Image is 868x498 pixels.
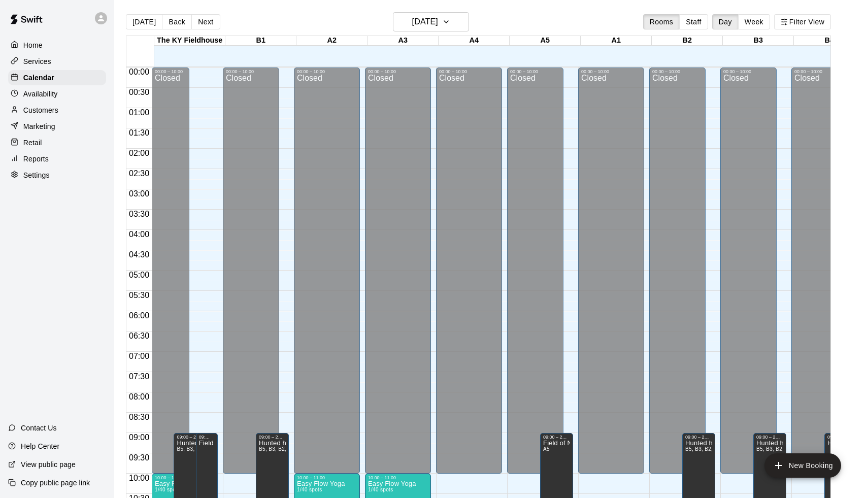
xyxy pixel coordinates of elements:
a: Retail [8,135,106,150]
span: 07:30 [126,372,152,381]
span: 09:30 [126,453,152,462]
div: 09:00 – 23:30 [756,435,783,440]
div: Closed [297,74,357,477]
span: B5, B3, B2, B1, B4 [756,446,802,452]
div: 00:00 – 10:00: Closed [791,68,848,474]
span: 01:00 [126,108,152,117]
div: Closed [510,74,560,477]
p: Copy public page link [21,478,90,488]
div: The KY Fieldhouse [154,36,225,46]
p: Reports [23,154,49,164]
span: B5, B3, B2, B1, B4 [177,446,222,452]
div: 10:00 – 11:00 [155,475,215,480]
span: A5 [543,446,550,452]
button: [DATE] [393,12,469,31]
p: Customers [23,105,58,115]
div: 00:00 – 10:00 [368,69,428,74]
a: Marketing [8,119,106,134]
h6: [DATE] [412,15,438,29]
span: 1/40 spots filled [368,487,393,492]
button: Back [162,14,192,29]
div: 00:00 – 10:00: Closed [507,68,563,474]
div: 09:00 – 23:30 [259,435,286,440]
span: B5, B3, B2, B1, B4 [259,446,304,452]
div: 00:00 – 10:00 [581,69,641,74]
div: B4 [794,36,865,46]
p: View public page [21,459,76,470]
span: 09:00 [126,433,152,442]
button: Filter View [774,14,831,29]
span: 06:00 [126,311,152,320]
div: B2 [652,36,723,46]
div: A2 [296,36,368,46]
span: 01:30 [126,128,152,137]
span: 04:30 [126,250,152,259]
span: 05:00 [126,271,152,279]
div: Closed [652,74,703,477]
div: 00:00 – 10:00 [510,69,560,74]
p: Marketing [23,121,55,131]
a: Customers [8,103,106,118]
span: 02:30 [126,169,152,178]
div: 00:00 – 10:00 [794,69,845,74]
div: Closed [723,74,774,477]
div: 10:00 – 11:00 [368,475,428,480]
div: 00:00 – 10:00 [439,69,499,74]
div: 00:00 – 10:00 [155,69,186,74]
p: Services [23,56,51,67]
button: Rooms [643,14,680,29]
button: Staff [679,14,708,29]
div: 00:00 – 10:00: Closed [578,68,644,474]
div: 09:00 – 21:00 [199,435,215,440]
button: add [764,453,841,478]
div: 00:00 – 10:00: Closed [294,68,360,474]
a: Services [8,54,106,69]
span: 04:00 [126,230,152,239]
div: 00:00 – 10:00: Closed [649,68,706,474]
div: 00:00 – 10:00: Closed [720,68,777,474]
span: B5, B3, B2, B1, B4 [685,446,730,452]
span: 08:30 [126,413,152,421]
a: Calendar [8,70,106,85]
span: 00:00 [126,68,152,76]
div: B3 [723,36,794,46]
div: Closed [794,74,845,477]
button: [DATE] [126,14,162,29]
p: Calendar [23,73,54,83]
div: 09:00 – 23:30 [177,435,208,440]
div: 10:00 – 11:00 [297,475,357,480]
div: B1 [225,36,296,46]
div: 00:00 – 10:00: Closed [436,68,502,474]
div: 00:00 – 10:00: Closed [152,68,189,474]
div: 00:00 – 10:00: Closed [223,68,279,474]
div: 09:00 – 21:00 [543,435,570,440]
span: 05:30 [126,291,152,300]
div: Closed [439,74,499,477]
span: 02:00 [126,149,152,157]
span: 1/40 spots filled [155,487,180,492]
span: 08:00 [126,392,152,401]
div: A3 [368,36,439,46]
span: 1/40 spots filled [297,487,322,492]
p: Retail [23,138,42,148]
div: Closed [368,74,428,477]
p: Settings [23,170,50,180]
div: A5 [510,36,581,46]
div: 00:00 – 10:00 [226,69,276,74]
p: Availability [23,89,58,99]
a: Settings [8,168,106,183]
div: 09:00 – 23:30 [827,435,854,440]
button: Day [712,14,739,29]
p: Help Center [21,441,59,451]
a: Home [8,38,106,53]
div: A4 [439,36,510,46]
span: 10:00 [126,474,152,482]
a: Availability [8,86,106,102]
